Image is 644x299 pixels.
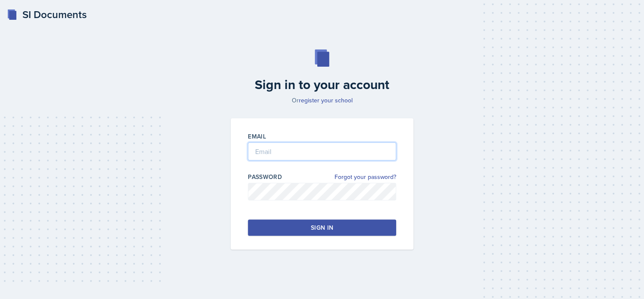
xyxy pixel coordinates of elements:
[299,96,353,105] a: register your school
[225,96,419,105] p: Or
[311,223,333,232] div: Sign in
[335,173,396,182] a: Forgot your password?
[248,142,396,160] input: Email
[248,173,282,181] label: Password
[7,7,87,22] a: SI Documents
[248,132,266,141] label: Email
[248,219,396,236] button: Sign in
[225,77,419,92] h2: Sign in to your account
